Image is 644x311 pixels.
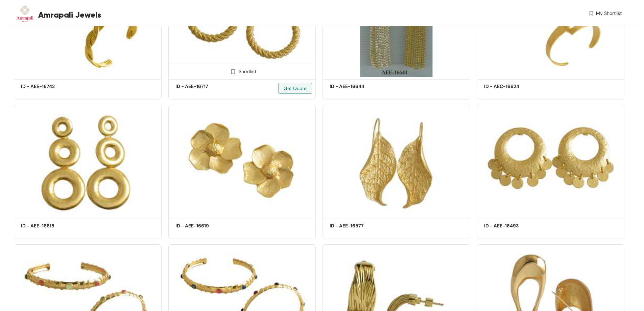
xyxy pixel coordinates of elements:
[175,222,233,229] h5: ID - AEE-16619
[230,68,236,75] img: Shortlist
[484,83,542,90] h5: ID - AEC-16624
[588,10,594,17] img: wishlist
[477,105,625,217] img: 51630767-7620-464a-8e48-2c09f5802c9b
[330,222,387,229] h5: ID - AEE-16577
[228,68,256,74] div: Shortlist
[330,83,387,90] h5: ID - AEE-16644
[484,222,542,229] h5: ID - AEE-16493
[168,105,316,217] img: 133557c1-539d-47a2-a31e-1013e401a115
[21,222,78,229] h5: ID - AEE-16618
[14,3,36,25] img: Buyer Portal
[14,105,162,217] img: c3333504-db2c-4316-afa9-046594c323e6
[175,83,233,90] h5: ID - AEE-16717
[323,105,470,217] img: b83bfb76-4805-4b9b-a081-f2586965f3c4
[278,83,312,94] button: Get Quote
[38,9,101,21] span: Amrapali Jewels
[596,10,622,17] span: My Shortlist
[284,85,307,92] span: Get Quote
[21,83,78,90] h5: ID - AEE-16742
